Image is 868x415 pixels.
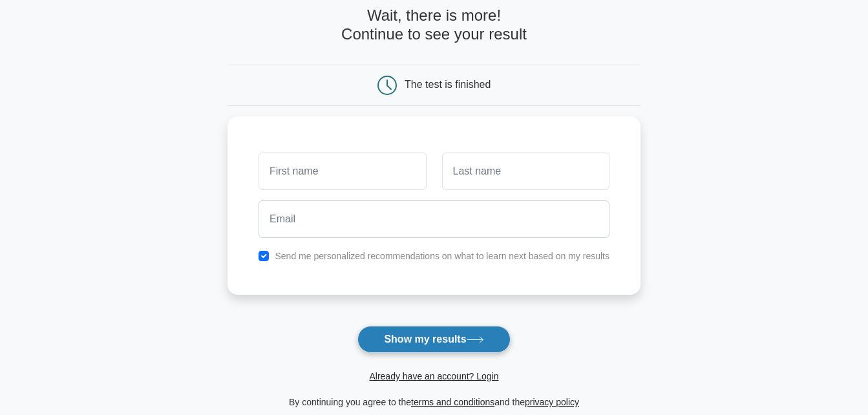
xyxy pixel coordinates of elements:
[275,251,609,261] label: Send me personalized recommendations on what to learn next based on my results
[357,326,510,353] button: Show my results
[525,397,579,407] a: privacy policy
[259,153,426,190] input: First name
[259,200,609,238] input: Email
[411,397,494,407] a: terms and conditions
[228,6,640,44] h4: Wait, there is more! Continue to see your result
[405,79,491,90] div: The test is finished
[442,153,609,190] input: Last name
[369,371,498,381] a: Already have an account? Login
[220,394,648,410] div: By continuing you agree to the and the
